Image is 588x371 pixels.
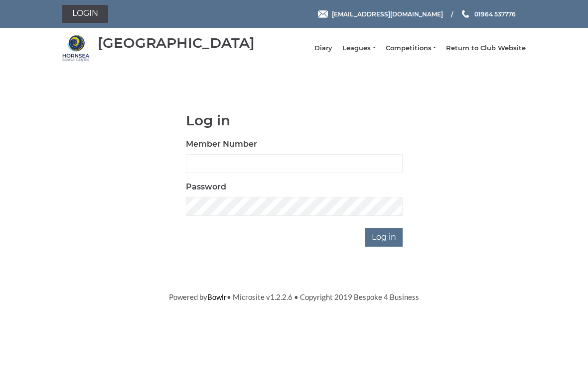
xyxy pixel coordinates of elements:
div: [GEOGRAPHIC_DATA] [98,35,255,51]
img: Email [318,10,328,18]
label: Password [186,181,226,193]
a: Competitions [386,44,436,53]
span: [EMAIL_ADDRESS][DOMAIN_NAME] [332,10,443,17]
h1: Log in [186,113,403,128]
img: Phone us [462,10,469,18]
label: Member Number [186,138,257,150]
a: Diary [314,44,332,53]
input: Log in [365,228,403,247]
img: Hornsea Bowls Centre [62,34,90,62]
a: Email [EMAIL_ADDRESS][DOMAIN_NAME] [318,9,443,19]
a: Bowlr [207,292,227,301]
a: Phone us 01964 537776 [460,9,516,19]
a: Leagues [342,44,375,53]
span: Powered by • Microsite v1.2.2.6 • Copyright 2019 Bespoke 4 Business [169,292,419,301]
span: 01964 537776 [474,10,516,17]
a: Return to Club Website [446,44,526,53]
a: Login [62,5,108,23]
